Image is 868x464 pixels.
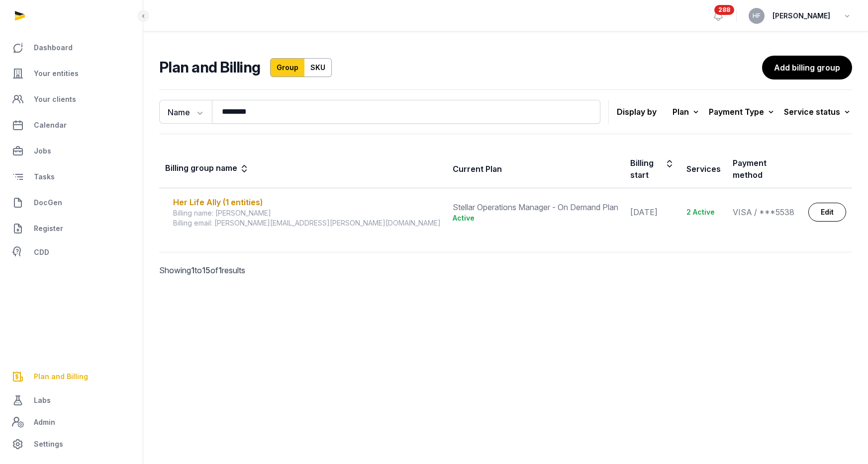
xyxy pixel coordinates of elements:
div: Billing start [630,157,675,181]
div: Payment Type [709,105,776,119]
span: Labs [34,394,51,406]
a: Plan and Billing [8,365,135,388]
button: Name [159,100,212,124]
div: Stellar Operations Manager - On Demand Plan [453,201,618,213]
a: Edit [808,203,846,222]
a: Labs [8,388,135,412]
span: Your entities [34,68,79,79]
span: HF [753,13,761,19]
a: Add billing group [762,56,852,79]
a: Your entities [8,62,135,85]
div: Billing email: [PERSON_NAME][EMAIL_ADDRESS][PERSON_NAME][DOMAIN_NAME] [173,218,441,228]
span: DocGen [34,197,62,209]
a: Group [270,58,305,77]
span: 288 [714,5,734,15]
span: Admin [34,416,55,428]
a: DocGen [8,191,135,215]
div: Service status [784,105,852,119]
span: Register [34,223,63,234]
p: Display by [617,104,657,120]
div: Active [453,213,618,223]
span: 1 [218,265,222,275]
span: Jobs [34,145,51,157]
span: 15 [202,265,210,275]
h2: Plan and Billing [159,58,260,77]
a: Tasks [8,165,135,189]
a: Jobs [8,139,135,163]
span: Tasks [34,171,55,183]
a: Dashboard [8,36,135,60]
span: Calendar [34,119,67,131]
div: Billing name: [PERSON_NAME] [173,208,441,218]
span: 1 [191,265,194,275]
div: Current Plan [453,163,502,175]
a: SKU [304,58,332,77]
td: [DATE] [624,188,680,236]
span: Settings [34,438,63,450]
div: Billing group name [165,162,249,176]
span: Your clients [34,93,76,105]
a: Settings [8,432,135,456]
span: Dashboard [34,42,73,54]
a: Calendar [8,113,135,137]
div: Payment method [733,157,796,181]
div: Plan [673,105,701,119]
span: [PERSON_NAME] [772,10,830,22]
a: CDD [8,242,135,262]
span: Plan and Billing [34,371,88,383]
a: Register [8,217,135,240]
button: HF [749,8,765,24]
a: Admin [8,412,135,432]
p: Showing to of results [159,252,320,288]
span: CDD [34,246,49,258]
div: 2 Active [686,207,721,217]
div: Her Life Ally (1 entities) [173,196,441,208]
a: Your clients [8,87,135,111]
div: Services [686,163,721,175]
